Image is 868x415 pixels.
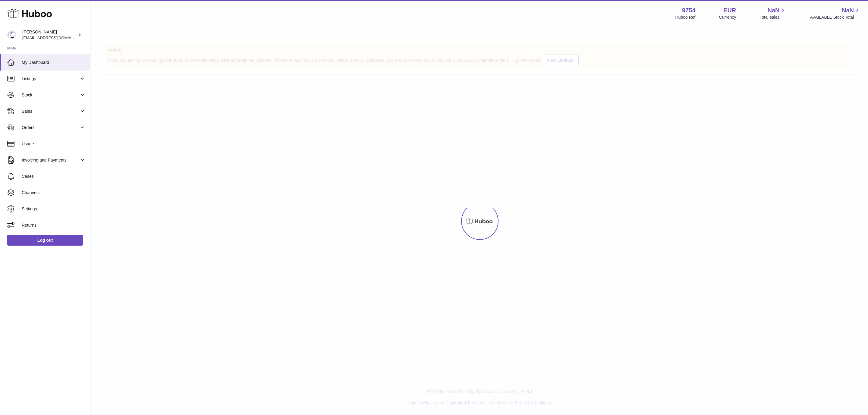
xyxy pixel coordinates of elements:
[22,108,79,114] span: Sales
[810,6,861,20] a: NaN AVAILABLE Stock Total
[682,6,696,14] strong: 9754
[22,190,86,196] span: Channels
[7,235,83,246] a: Log out
[22,60,86,65] span: My Dashboard
[22,157,79,163] span: Invoicing and Payments
[22,35,89,40] span: [EMAIL_ADDRESS][DOMAIN_NAME]
[22,125,79,130] span: Orders
[22,76,79,82] span: Listings
[7,30,16,39] img: info@fieldsluxury.london
[723,6,736,14] strong: EUR
[22,29,77,41] div: [PERSON_NAME]
[759,6,786,20] a: NaN Total sales
[767,6,779,14] span: NaN
[719,14,736,20] div: Currency
[759,14,786,20] span: Total sales
[675,14,696,20] div: Huboo Ref
[22,222,86,228] span: Returns
[22,92,79,98] span: Stock
[810,14,861,20] span: AVAILABLE Stock Total
[22,141,86,147] span: Usage
[842,6,854,14] span: NaN
[22,174,86,179] span: Cases
[22,206,86,212] span: Settings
